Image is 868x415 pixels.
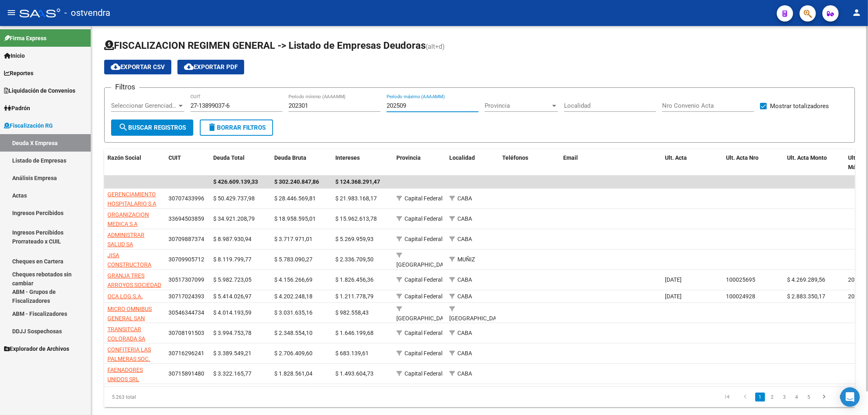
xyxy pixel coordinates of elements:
[213,215,255,222] span: $ 34.921.208,79
[804,393,814,402] a: 5
[457,215,472,222] span: CABA
[778,390,791,404] li: page 3
[563,154,578,161] span: Email
[111,62,120,72] mat-icon: cloud_download
[665,276,682,283] span: [DATE]
[213,370,251,377] span: $ 3.322.165,77
[404,215,442,222] span: Capital Federal
[107,293,143,300] span: OCA LOG S.A.
[274,330,313,336] span: $ 2.348.554,10
[213,293,251,300] span: $ 5.414.026,97
[168,236,204,242] span: 30709887374
[4,344,69,353] span: Explorador de Archivos
[168,256,204,263] span: 30709905712
[840,387,860,407] div: Open Intercom Messenger
[107,252,160,286] span: JISA CONSTRUCTORA EMPRENDIMIENTOS INMOBILIARIOS SRL
[210,149,271,176] datatable-header-cell: Deuda Total
[719,393,735,402] a: go to first page
[404,276,442,283] span: Capital Federal
[4,69,33,78] span: Reportes
[834,393,850,402] a: go to last page
[177,60,244,74] button: Exportar PDF
[207,124,266,131] span: Borrar Filtros
[274,195,316,202] span: $ 28.446.569,81
[457,276,472,283] span: CABA
[393,149,446,176] datatable-header-cell: Provincia
[213,236,251,242] span: $ 8.987.930,94
[396,154,421,161] span: Provincia
[332,149,393,176] datatable-header-cell: Intereses
[404,370,442,377] span: Capital Federal
[848,276,868,283] span: 202411
[499,149,560,176] datatable-header-cell: Teléfonos
[784,149,845,176] datatable-header-cell: Ult. Acta Monto
[4,34,46,43] span: Firma Express
[168,276,204,283] span: 30517307099
[457,350,472,356] span: CABA
[780,393,789,402] a: 3
[457,256,475,263] span: MUÑIZ
[404,236,442,242] span: Capital Federal
[449,315,504,322] span: [GEOGRAPHIC_DATA]
[213,330,251,336] span: $ 3.994.753,78
[770,101,829,111] span: Mostrar totalizadores
[4,121,53,130] span: Fiscalización RG
[107,326,145,342] span: TRANSITCAR COLORADA SA
[787,293,825,300] span: $ 2.883.350,17
[213,276,251,283] span: $ 5.982.723,05
[335,370,374,377] span: $ 1.493.604,73
[457,330,472,336] span: CABA
[274,154,306,161] span: Deuda Bruta
[335,178,380,185] span: $ 124.368.291,47
[213,195,255,202] span: $ 50.429.737,98
[335,350,369,356] span: $ 683.139,61
[104,149,165,176] datatable-header-cell: Razón Social
[184,62,194,72] mat-icon: cloud_download
[274,293,313,300] span: $ 4.202.248,18
[426,43,445,50] span: (alt+d)
[213,309,251,316] span: $ 4.014.193,59
[787,276,825,283] span: $ 4.269.289,56
[560,149,662,176] datatable-header-cell: Email
[335,236,374,242] span: $ 5.269.959,93
[754,390,766,404] li: page 1
[502,154,528,161] span: Teléfonos
[111,63,165,71] span: Exportar CSV
[274,236,313,242] span: $ 3.717.971,01
[107,346,151,380] span: CONFITERIA LAS PALMERAS SOC. POR ACCIONES SIMPLIFICADA
[726,276,755,283] span: 100025695
[7,8,16,17] mat-icon: menu
[168,309,204,316] span: 30546344734
[107,154,141,161] span: Razón Social
[335,195,377,202] span: $ 21.983.168,17
[404,350,442,356] span: Capital Federal
[104,60,171,74] button: Exportar CSV
[787,154,827,161] span: Ult. Acta Monto
[396,315,451,322] span: [GEOGRAPHIC_DATA]
[335,309,369,316] span: $ 982.558,43
[404,293,442,300] span: Capital Federal
[271,149,332,176] datatable-header-cell: Deuda Bruta
[726,154,759,161] span: Ult. Acta Nro
[662,149,723,176] datatable-header-cell: Ult. Acta
[791,390,803,404] li: page 4
[665,293,682,300] span: [DATE]
[168,350,204,356] span: 30716296241
[404,330,442,336] span: Capital Federal
[168,215,204,222] span: 33694503859
[766,390,778,404] li: page 2
[207,122,217,132] mat-icon: delete
[446,149,499,176] datatable-header-cell: Localidad
[404,195,442,202] span: Capital Federal
[755,393,765,402] a: 1
[335,293,374,300] span: $ 1.211.778,79
[168,154,181,161] span: CUIT
[104,40,426,51] span: FISCALIZACION REGIMEN GENERAL -> Listado de Empresas Deudoras
[111,81,139,93] h3: Filtros
[213,178,258,185] span: $ 426.609.139,33
[168,330,204,336] span: 30708191503
[168,195,204,202] span: 30707433996
[118,124,186,131] span: Buscar Registros
[111,102,177,109] span: Seleccionar Gerenciador
[213,350,251,356] span: $ 3.389.549,21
